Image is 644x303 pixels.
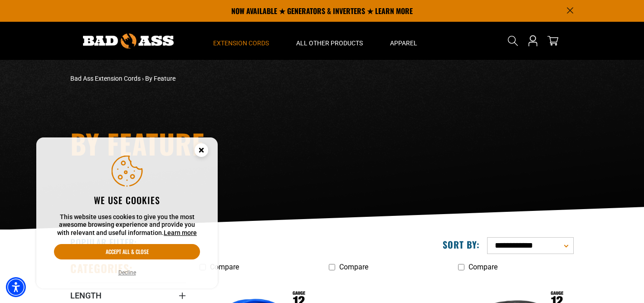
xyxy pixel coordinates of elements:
div: Accessibility Menu [6,277,26,297]
a: This website uses cookies to give you the most awesome browsing experience and provide you with r... [164,229,197,236]
h1: By Feature [70,130,401,157]
p: This website uses cookies to give you the most awesome browsing experience and provide you with r... [54,213,200,237]
img: Bad Ass Extension Cords [83,34,174,49]
button: Decline [116,268,139,277]
span: › [142,75,144,82]
button: Accept all & close [54,244,200,259]
span: All Other Products [296,39,363,47]
summary: All Other Products [283,22,376,60]
summary: Apparel [376,22,431,60]
a: Bad Ass Extension Cords [70,75,141,82]
span: Length [70,290,102,301]
span: Compare [339,263,368,271]
span: By Feature [145,75,176,82]
summary: Extension Cords [200,22,283,60]
nav: breadcrumbs [70,74,401,83]
label: Sort by: [443,239,480,250]
span: Compare [468,263,498,271]
summary: Search [506,34,520,48]
span: Extension Cords [213,39,269,47]
aside: Cookie Consent [36,137,218,289]
span: Compare [210,263,239,271]
span: Apparel [390,39,417,47]
h2: We use cookies [54,194,200,206]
